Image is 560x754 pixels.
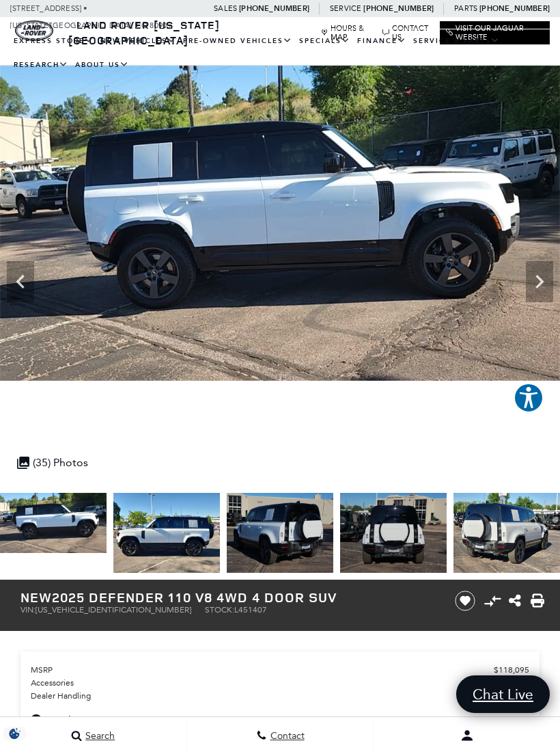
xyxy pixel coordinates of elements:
img: New 2025 Fuji White Land Rover V8 image 11 [227,493,333,573]
a: Accessories $4,288 [31,678,529,688]
a: [PHONE_NUMBER] [363,3,434,14]
a: MSRP $118,095 [31,665,529,675]
img: New 2025 Fuji White Land Rover V8 image 10 [113,493,220,573]
span: Chat Live [466,685,540,703]
span: Dealer Handling [31,691,510,701]
a: Contact Us [382,24,433,42]
img: Land Rover [15,21,53,41]
span: Stock: [205,605,234,615]
a: [PHONE_NUMBER] [479,3,550,14]
button: Explore your accessibility options [514,383,544,413]
span: L451407 [234,605,267,615]
a: About Us [72,53,132,77]
nav: Main Navigation [10,29,550,77]
a: Land Rover [US_STATE][GEOGRAPHIC_DATA] [68,18,220,48]
button: Compare Vehicle [482,591,503,611]
a: Specials [296,29,354,53]
div: Previous [7,261,34,302]
div: Next [526,261,553,302]
a: Details [31,714,529,727]
span: VIN: [20,605,36,615]
img: New 2025 Fuji White Land Rover V8 image 12 [340,493,447,573]
span: Contact [267,730,305,742]
a: Hours & Map [321,24,376,42]
button: Open user profile menu [374,718,560,753]
span: Search [82,730,115,742]
strong: New [20,588,52,606]
a: Dealer Handling $689 [31,691,529,701]
a: $123,072 [31,704,529,714]
a: Research [10,53,72,77]
span: [US_VEHICLE_IDENTIFICATION_NUMBER] [36,605,191,615]
div: (35) Photos [10,449,95,476]
img: New 2025 Fuji White Land Rover V8 image 13 [453,493,560,573]
aside: Accessibility Help Desk [514,383,544,416]
a: land-rover [15,21,53,41]
span: Accessories [31,678,503,688]
a: Print this New 2025 Defender 110 V8 4WD 4 Door SUV [531,593,544,609]
a: Chat Live [456,675,550,713]
a: Pre-Owned Vehicles [180,29,296,53]
button: Save vehicle [450,590,480,612]
span: $118,095 [494,665,529,675]
a: New Vehicles [97,29,180,53]
h1: 2025 Defender 110 V8 4WD 4 Door SUV [20,590,438,605]
span: MSRP [31,665,494,675]
a: Service & Parts [410,29,503,53]
a: [STREET_ADDRESS] • [US_STATE][GEOGRAPHIC_DATA], CO 80905 [10,4,171,30]
a: EXPRESS STORE [10,29,97,53]
a: Share this New 2025 Defender 110 V8 4WD 4 Door SUV [509,593,521,609]
a: [PHONE_NUMBER] [239,3,309,14]
a: Visit Our Jaguar Website [446,24,544,42]
a: Finance [354,29,410,53]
